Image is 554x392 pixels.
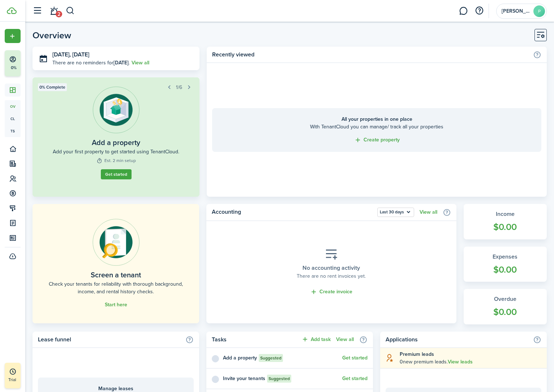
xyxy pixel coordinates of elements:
a: Create property [354,136,400,144]
home-placeholder-description: Check your tenants for reliability with thorough background, income, and rental history checks. [49,280,183,295]
home-placeholder-title: All your properties in one place [219,115,534,123]
placeholder-title: No accounting activity [302,264,360,272]
button: Last 30 days [377,208,414,217]
p: There are no reminders for . [52,59,130,67]
a: Get started [100,169,131,179]
button: Open resource center [473,5,485,17]
img: TenantCloud [7,7,17,14]
img: Property [93,86,139,133]
home-widget-title: Lease funnel [38,335,182,344]
a: Messaging [456,2,470,20]
a: Expenses$0.00 [464,247,547,282]
span: 0% Complete [39,84,65,90]
button: Customise [534,29,547,41]
a: View all [132,59,149,67]
span: Suggested [260,355,282,361]
a: Get started [342,355,368,361]
widget-stats-count: $0.00 [471,220,540,234]
home-placeholder-description: With TenantCloud you can manage/ track all your properties [219,123,534,131]
widget-list-item-title: Invite your tenants [223,375,265,382]
a: ts [5,125,21,137]
a: Overdue$0.00 [464,289,547,324]
a: Trial [5,363,21,388]
a: View all [420,209,437,215]
button: Open menu [5,29,21,43]
home-placeholder-title: Screen a tenant [91,269,141,280]
avatar-text: P [533,5,545,17]
widget-stats-title: Income [471,210,540,218]
a: ov [5,100,21,112]
home-widget-title: Accounting [212,208,374,217]
a: Create invoice [310,288,352,296]
button: Next step [184,82,194,92]
a: Start here [105,302,127,308]
widget-stats-count: $0.00 [471,263,540,277]
a: View leads [448,359,473,365]
span: 1/6 [176,84,182,91]
i: soft [386,354,394,362]
button: Get started [342,376,368,382]
widget-stats-title: Overdue [471,295,540,303]
p: Trial [8,376,37,383]
placeholder-description: There are no rent invoices yet. [297,272,366,280]
home-widget-title: Recently viewed [212,50,529,59]
span: Patricia [502,9,531,14]
button: Search [66,5,75,17]
span: Suggested [269,375,290,382]
button: Add task [301,335,331,344]
span: 2 [56,11,62,17]
home-widget-title: Tasks [212,335,298,344]
a: View all [336,337,354,342]
button: Prev step [164,82,174,92]
button: Open sidebar [30,4,44,18]
widget-stats-count: $0.00 [471,305,540,319]
img: Online payments [93,219,139,266]
button: 0% [5,50,65,76]
widget-step-title: Add a property [92,137,140,148]
a: Income$0.00 [464,204,547,239]
explanation-description: 0 new premium leads . [400,358,541,366]
home-widget-title: Applications [386,335,529,344]
a: cl [5,112,21,125]
header-page-title: Overview [33,31,71,40]
button: Open menu [377,208,414,217]
a: Notifications [47,2,61,20]
widget-list-item-title: Add a property [223,354,257,362]
b: [DATE] [113,59,129,67]
widget-stats-title: Expenses [471,252,540,261]
widget-step-time: Est. 2 min setup [96,157,136,164]
explanation-title: Premium leads [400,350,541,358]
widget-step-description: Add your first property to get started using TenantCloud. [53,148,179,155]
p: 0% [9,65,18,71]
h3: [DATE], [DATE] [52,50,194,59]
